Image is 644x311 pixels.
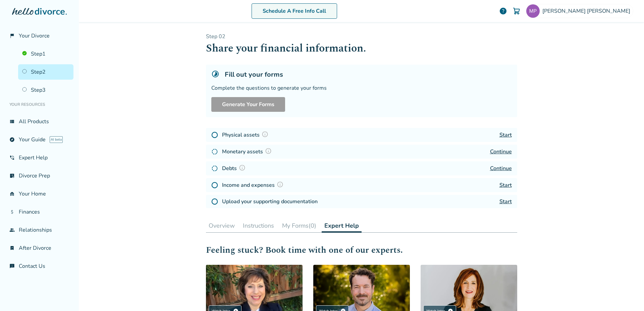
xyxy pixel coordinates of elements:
a: Start [499,131,512,139]
a: attach_moneyFinances [5,204,73,220]
span: garage_home [9,191,15,197]
a: Step3 [18,82,73,98]
img: In Progress [211,148,218,155]
h4: Physical assets [222,131,270,139]
h1: Share your financial information. [206,40,517,57]
a: flag_2Your Divorce [5,28,73,44]
span: Your Divorce [19,32,50,40]
button: Expert Help [322,219,362,233]
a: Start [499,198,512,205]
h5: Fill out your forms [225,70,283,79]
a: Schedule A Free Info Call [252,3,337,19]
a: exploreYour GuideAI beta [5,132,73,147]
span: bookmark_check [9,245,15,251]
h4: Debts [222,164,248,173]
img: perceptiveshark@yahoo.com [526,4,540,18]
img: Not Started [211,132,218,138]
img: Question Mark [239,164,246,171]
a: view_listAll Products [5,114,73,129]
span: group [9,227,15,233]
div: Complete the questions to generate your forms [211,84,512,92]
a: garage_homeYour Home [5,186,73,202]
span: list_alt_check [9,173,15,178]
p: Step 0 2 [206,33,517,40]
a: phone_in_talkExpert Help [5,150,73,165]
a: Step2 [18,64,73,80]
img: In Progress [211,165,218,172]
img: Question Mark [265,148,272,154]
li: Your Resources [5,98,73,111]
img: Not Started [211,198,218,205]
button: My Forms(0) [279,219,319,232]
img: Cart [513,7,521,15]
h4: Upload your supporting documentation [222,198,318,206]
a: Continue [490,148,512,155]
button: Overview [206,219,237,232]
a: help [499,7,507,15]
span: phone_in_talk [9,155,15,160]
span: explore [9,137,15,142]
button: Instructions [240,219,277,232]
img: Question Mark [277,181,283,188]
a: bookmark_checkAfter Divorce [5,240,73,256]
iframe: Chat Widget [610,279,644,311]
img: Question Mark [262,131,268,138]
h2: Feeling stuck? Book time with one of our experts. [206,243,517,257]
a: groupRelationships [5,222,73,238]
h4: Monetary assets [222,147,274,156]
img: Not Started [211,182,218,188]
a: list_alt_checkDivorce Prep [5,168,73,183]
h4: Income and expenses [222,181,285,189]
span: view_list [9,119,15,124]
span: flag_2 [9,33,15,38]
a: chat_infoContact Us [5,258,73,274]
button: Generate Your Forms [211,97,285,112]
span: AI beta [50,136,63,143]
a: Continue [490,165,512,172]
span: chat_info [9,263,15,269]
a: Step1 [18,46,73,62]
span: attach_money [9,209,15,215]
a: Start [499,181,512,189]
span: [PERSON_NAME] [PERSON_NAME] [542,7,633,15]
